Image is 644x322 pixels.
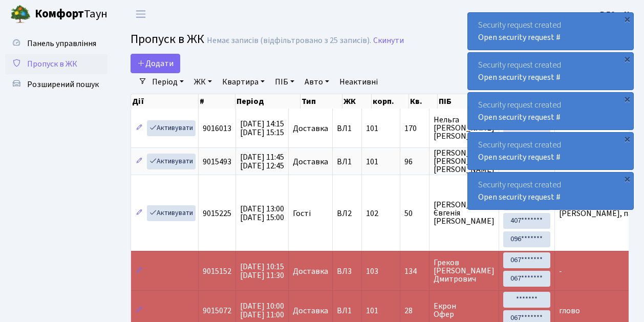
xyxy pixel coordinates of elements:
button: Переключити навігацію [128,6,154,23]
span: 101 [366,305,378,316]
a: Активувати [147,120,196,136]
span: - [559,266,562,277]
span: 50 [404,209,425,218]
span: глово [559,305,580,316]
a: Панель управління [5,33,108,54]
th: Кв. [409,94,438,109]
span: [DATE] 13:00 [DATE] 15:00 [240,203,284,223]
a: Open security request # [478,72,561,83]
span: Доставка [293,158,328,166]
a: Пропуск в ЖК [5,54,108,74]
div: Security request created [468,13,633,50]
span: Доставка [293,307,328,315]
a: Квартира [218,73,269,91]
span: Пропуск в ЖК [131,30,204,48]
span: Гості [293,209,311,218]
th: корп. [372,94,409,109]
span: Доставка [293,124,328,133]
span: Екрон Офер [434,302,495,318]
a: ПІБ [271,73,298,91]
div: Security request created [468,53,633,90]
span: [PERSON_NAME] Євгенія [PERSON_NAME] [434,201,495,225]
span: 9015072 [203,305,231,316]
span: [DATE] 10:15 [DATE] 11:30 [240,261,284,281]
a: Open security request # [478,32,561,43]
th: Тип [300,94,342,109]
span: 134 [404,267,425,275]
span: ВЛ1 [337,307,357,315]
a: Скинути [373,36,404,46]
th: ПІБ [438,94,508,109]
div: × [622,14,632,24]
span: Нельга [PERSON_NAME] [PERSON_NAME] [434,116,495,140]
span: Доставка [293,267,328,275]
a: Авто [300,73,333,91]
a: ВЛ2 -. К. [600,8,632,20]
a: Період [148,73,188,91]
span: Греков [PERSON_NAME] Дмитрович [434,259,495,283]
span: [PERSON_NAME] [PERSON_NAME] [PERSON_NAME] [434,149,495,174]
a: ЖК [190,73,216,91]
a: Розширений пошук [5,74,108,95]
span: 103 [366,266,378,277]
th: ЖК [342,94,372,109]
span: 9015225 [203,208,231,219]
b: ВЛ2 -. К. [600,9,632,20]
span: Панель управління [27,38,96,49]
span: Розширений пошук [27,79,99,90]
span: Пропуск в ЖК [27,58,77,70]
th: Період [235,94,300,109]
span: 101 [366,156,378,167]
div: × [622,94,632,104]
b: Комфорт [35,6,84,22]
span: Додати [137,58,174,69]
span: 9015493 [203,156,231,167]
span: ВЛ1 [337,158,357,166]
span: ВЛ3 [337,267,357,275]
img: logo.png [10,4,31,25]
span: Таун [35,6,108,23]
th: # [199,94,235,109]
span: [DATE] 11:45 [DATE] 12:45 [240,152,284,171]
span: 28 [404,307,425,315]
span: 170 [404,124,425,133]
div: Немає записів (відфільтровано з 25 записів). [207,36,371,46]
a: Активувати [147,154,196,169]
a: Додати [131,54,180,73]
span: [DATE] 14:15 [DATE] 15:15 [240,118,284,138]
a: Неактивні [335,73,382,91]
a: Активувати [147,205,196,221]
th: Дії [131,94,199,109]
span: [DATE] 10:00 [DATE] 11:00 [240,300,284,320]
a: Open security request # [478,191,561,203]
a: Open security request # [478,112,561,123]
div: Security request created [468,133,633,169]
span: 102 [366,208,378,219]
span: 9016013 [203,123,231,134]
div: × [622,134,632,144]
span: 96 [404,158,425,166]
span: 101 [366,123,378,134]
div: × [622,54,632,64]
span: ВЛ1 [337,124,357,133]
a: Open security request # [478,152,561,163]
div: Security request created [468,173,633,209]
span: 9015152 [203,266,231,277]
span: ВЛ2 [337,209,357,218]
div: Security request created [468,93,633,130]
div: × [622,174,632,184]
